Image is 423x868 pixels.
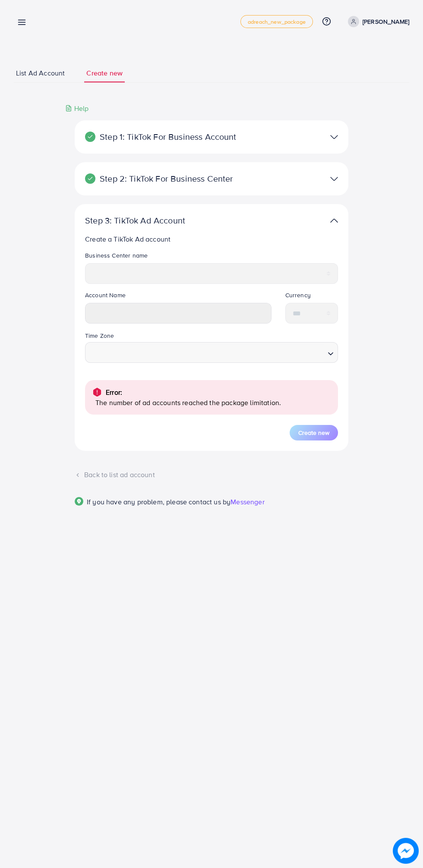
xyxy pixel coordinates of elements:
[285,291,338,303] legend: Currency
[87,497,230,506] span: If you have any problem, please contact us by
[330,173,338,185] img: TikTok partner
[230,497,264,506] span: Messenger
[92,387,102,397] img: alert
[330,214,338,227] img: TikTok partner
[344,16,409,27] a: [PERSON_NAME]
[85,342,338,363] div: Search for option
[85,132,249,142] p: Step 1: TikTok For Business Account
[85,215,249,226] p: Step 3: TikTok Ad Account
[363,16,409,27] p: [PERSON_NAME]
[248,19,306,25] span: adreach_new_package
[240,15,313,28] a: adreach_new_package
[393,838,419,864] img: image
[85,331,114,340] label: Time Zone
[75,470,348,480] div: Back to list ad account
[85,234,338,244] p: Create a TikTok Ad account
[16,68,65,78] span: List Ad Account
[290,425,338,440] button: Create new
[89,345,324,361] input: Search for option
[85,291,271,303] legend: Account Name
[106,387,122,397] p: Error:
[95,397,331,408] p: The number of ad accounts reached the package limitation.
[85,173,249,184] p: Step 2: TikTok For Business Center
[75,497,83,506] img: Popup guide
[330,131,338,143] img: TikTok partner
[85,251,338,263] legend: Business Center name
[86,68,123,78] span: Create new
[298,428,329,437] span: Create new
[65,104,89,113] div: Help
